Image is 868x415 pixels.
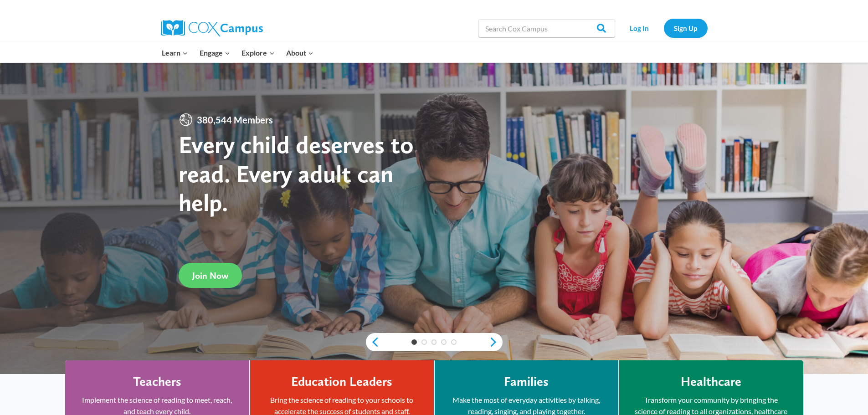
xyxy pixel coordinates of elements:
[200,47,230,59] span: Engage
[664,19,708,37] a: Sign Up
[291,374,392,389] h4: Education Leaders
[489,337,503,348] a: next
[366,337,380,348] a: previous
[620,19,659,37] a: Log In
[431,339,437,345] a: 3
[133,374,181,389] h4: Teachers
[179,263,242,288] a: Join Now
[478,19,615,37] input: Search Cox Campus
[411,339,417,345] a: 1
[681,374,741,389] h4: Healthcare
[620,19,708,37] nav: Secondary Navigation
[504,374,549,389] h4: Families
[192,270,228,281] span: Join Now
[286,47,313,59] span: About
[421,339,427,345] a: 2
[156,43,319,62] nav: Primary Navigation
[162,47,188,59] span: Learn
[179,130,414,217] strong: Every child deserves to read. Every adult can help.
[441,339,447,345] a: 4
[193,113,277,127] span: 380,544 Members
[241,47,274,59] span: Explore
[366,333,503,351] div: content slider buttons
[451,339,457,345] a: 5
[161,20,263,36] img: Cox Campus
